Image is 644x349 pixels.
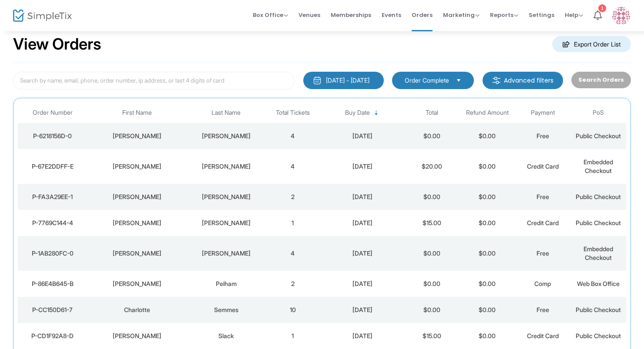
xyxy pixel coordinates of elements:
[13,35,101,54] h2: View Orders
[323,193,402,201] div: 8/26/2025
[527,163,559,170] span: Credit Card
[265,236,321,271] td: 4
[492,76,501,85] img: filter
[405,76,449,85] span: Order Complete
[20,132,85,140] div: P-6218156D-0
[460,271,515,297] td: $0.00
[303,72,384,89] button: [DATE] - [DATE]
[90,162,185,171] div: Emma
[576,306,621,313] span: Public Checkout
[323,249,402,258] div: 8/26/2025
[537,132,549,140] span: Free
[584,245,613,261] span: Embedded Checkout
[412,4,433,26] span: Orders
[211,109,241,116] span: Last Name
[460,323,515,349] td: $0.00
[122,109,152,116] span: First Name
[552,36,631,52] m-button: Export Order List
[313,76,322,85] img: monthly
[90,132,185,140] div: Renee
[189,162,263,171] div: Greer
[326,76,369,85] div: [DATE] - [DATE]
[576,219,621,226] span: Public Checkout
[460,184,515,210] td: $0.00
[593,109,604,116] span: PoS
[531,109,555,116] span: Payment
[20,306,85,314] div: P-CC150D61-7
[13,72,295,90] input: Search by name, email, phone, order number, ip address, or last 4 digits of card
[565,11,583,19] span: Help
[490,11,518,19] span: Reports
[253,11,288,19] span: Box Office
[20,219,85,227] div: P-7769C144-4
[460,210,515,236] td: $0.00
[460,149,515,184] td: $0.00
[537,306,549,313] span: Free
[323,332,402,340] div: 8/26/2025
[265,323,321,349] td: 1
[584,158,613,174] span: Embedded Checkout
[20,193,85,201] div: P-FA3A29EE-1
[189,132,263,140] div: Dobert
[534,280,551,287] span: Comp
[323,306,402,314] div: 8/26/2025
[598,4,606,12] div: 1
[537,249,549,257] span: Free
[576,132,621,140] span: Public Checkout
[404,123,460,149] td: $0.00
[323,162,402,171] div: 8/26/2025
[90,279,185,288] div: Ruth
[576,332,621,339] span: Public Checkout
[189,332,263,340] div: Slack
[373,110,380,116] span: Sortable
[404,103,460,123] th: Total
[20,332,85,340] div: P-CD1F92A8-D
[323,219,402,227] div: 8/26/2025
[331,4,371,26] span: Memberships
[189,279,263,288] div: Pelham
[265,210,321,236] td: 1
[404,323,460,349] td: $15.00
[18,103,626,349] div: Data table
[265,184,321,210] td: 2
[265,297,321,323] td: 10
[404,297,460,323] td: $0.00
[90,332,185,340] div: Kendra
[577,280,620,287] span: Web Box Office
[443,11,480,19] span: Marketing
[323,279,402,288] div: 8/26/2025
[189,249,263,258] div: Davis
[404,271,460,297] td: $0.00
[20,249,85,258] div: P-1AB280FC-0
[90,193,185,201] div: Renee
[483,72,563,89] m-button: Advanced filters
[189,219,263,227] div: Cooke
[265,103,321,123] th: Total Tickets
[527,219,559,226] span: Credit Card
[323,132,402,140] div: 8/26/2025
[382,4,401,26] span: Events
[460,236,515,271] td: $0.00
[20,162,85,171] div: P-67E2DDFF-E
[460,123,515,149] td: $0.00
[404,184,460,210] td: $0.00
[460,297,515,323] td: $0.00
[90,306,185,314] div: Charlotte
[460,103,515,123] th: Refund Amount
[537,193,549,200] span: Free
[189,306,263,314] div: Semmes
[453,76,465,85] button: Select
[529,4,554,26] span: Settings
[404,210,460,236] td: $15.00
[265,123,321,149] td: 4
[20,279,85,288] div: P-86E4B645-B
[265,271,321,297] td: 2
[404,149,460,184] td: $20.00
[299,4,320,26] span: Venues
[265,149,321,184] td: 4
[345,109,370,116] span: Buy Date
[90,249,185,258] div: Adrienne
[90,219,185,227] div: Sarah
[404,236,460,271] td: $0.00
[189,193,263,201] div: Dobert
